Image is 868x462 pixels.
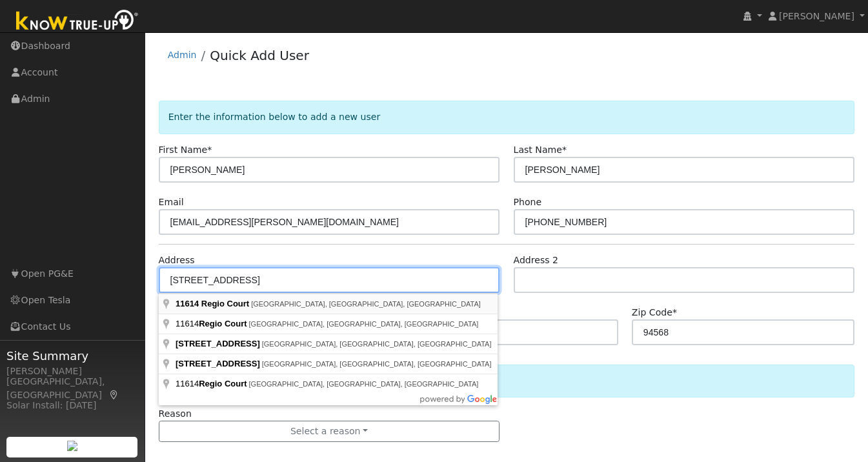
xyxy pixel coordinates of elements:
[6,399,138,412] div: Solar Install: [DATE]
[168,50,197,60] a: Admin
[67,441,77,451] img: retrieve
[207,145,212,155] span: Required
[108,390,120,400] a: Map
[199,379,247,388] span: Regio Court
[176,319,249,328] span: 11614
[251,300,481,308] span: [GEOGRAPHIC_DATA], [GEOGRAPHIC_DATA], [GEOGRAPHIC_DATA]
[159,143,212,157] label: First Name
[6,375,138,402] div: [GEOGRAPHIC_DATA], [GEOGRAPHIC_DATA]
[249,320,479,328] span: [GEOGRAPHIC_DATA], [GEOGRAPHIC_DATA], [GEOGRAPHIC_DATA]
[562,145,567,155] span: Required
[6,347,138,365] span: Site Summary
[262,360,492,368] span: [GEOGRAPHIC_DATA], [GEOGRAPHIC_DATA], [GEOGRAPHIC_DATA]
[514,143,567,157] label: Last Name
[159,365,855,397] div: Select the reason for adding this user
[672,307,677,317] span: Required
[159,407,192,421] label: Reason
[632,306,677,319] label: Zip Code
[159,196,184,209] label: Email
[159,254,195,267] label: Address
[201,299,249,308] span: Regio Court
[176,339,260,348] span: [STREET_ADDRESS]
[199,319,247,328] span: Regio Court
[159,101,855,134] div: Enter the information below to add a new user
[10,7,145,36] img: Know True-Up
[6,365,138,378] div: [PERSON_NAME]
[262,340,492,348] span: [GEOGRAPHIC_DATA], [GEOGRAPHIC_DATA], [GEOGRAPHIC_DATA]
[176,359,260,368] span: [STREET_ADDRESS]
[779,11,854,21] span: [PERSON_NAME]
[176,299,199,308] span: 11614
[159,421,500,443] button: Select a reason
[514,254,559,267] label: Address 2
[176,379,249,388] span: 11614
[210,48,309,63] a: Quick Add User
[249,380,479,388] span: [GEOGRAPHIC_DATA], [GEOGRAPHIC_DATA], [GEOGRAPHIC_DATA]
[514,196,542,209] label: Phone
